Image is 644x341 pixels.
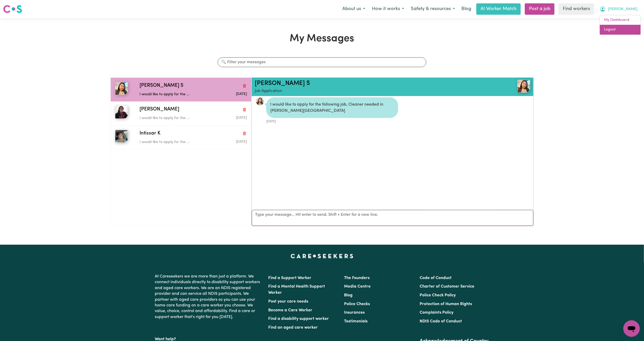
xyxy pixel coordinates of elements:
[140,130,160,137] span: Intissar K
[420,284,474,289] a: Charter of Customer Service
[458,3,474,15] a: Blog
[559,3,594,15] a: Find workers
[140,82,183,90] span: [PERSON_NAME] S
[266,118,398,124] div: [DATE]
[268,308,313,312] a: Become a Care Worker
[608,6,638,12] span: [PERSON_NAME]
[236,116,247,120] span: Message sent on September 5, 2025
[420,276,452,280] a: Code of Conduct
[600,15,641,25] a: My Dashboard
[111,78,251,101] button: Sharmila S[PERSON_NAME] SDelete conversationI would like to apply for the ...Message sent on Sept...
[484,80,530,93] a: Sharmila S
[339,4,369,14] button: About us
[344,276,370,280] a: The Founders
[268,276,312,280] a: Find a Support Worker
[155,272,262,322] p: At Careseekers we are more than just a platform. We connect individuals directly to disability su...
[476,3,521,15] a: AI Worker Match
[344,319,368,323] a: Testimonials
[266,97,398,118] div: I would like to apply for the following job, Cleaner needed in [PERSON_NAME][GEOGRAPHIC_DATA]
[236,140,247,144] span: Message sent on September 6, 2025
[115,130,128,143] img: Intissar K
[218,57,426,67] input: 🔍 Filter your messages
[110,33,534,45] h1: My Messages
[140,115,211,121] p: I would like to apply for the ...
[600,15,641,35] div: My Account
[236,92,247,96] span: Message sent on September 0, 2025
[420,293,456,297] a: Police Check Policy
[268,284,325,295] a: Find a Mental Health Support Worker
[268,317,329,321] a: Find a disability support worker
[140,139,211,145] p: I would like to apply for the ...
[255,80,310,86] a: [PERSON_NAME] S
[600,25,641,35] a: Logout
[525,3,555,15] a: Post a job
[115,82,128,95] img: Sharmila S
[420,302,472,306] a: Protection of Human Rights
[517,80,530,93] img: View Sharmila S's profile
[140,106,179,113] span: [PERSON_NAME]
[268,299,308,304] a: Post your care needs
[140,92,211,97] p: I would like to apply for the ...
[242,82,247,89] button: Delete conversation
[344,284,371,289] a: Media Centre
[111,101,251,125] button: Margaret W[PERSON_NAME]Delete conversationI would like to apply for the ...Message sent on Septem...
[344,311,365,315] a: Insurances
[256,97,264,106] img: 1C99558331168049374C3E19C88209E9_avatar_blob
[242,106,247,113] button: Delete conversation
[242,130,247,137] button: Delete conversation
[369,4,407,14] button: How it works
[407,4,458,14] button: Safety & resources
[596,4,641,14] button: My Account
[256,97,264,106] a: View Sharmila S's profile
[3,3,22,15] a: Careseekers logo
[255,88,484,94] p: Job Application
[268,326,318,330] a: Find an aged care worker
[115,106,128,119] img: Margaret W
[3,4,22,14] img: Careseekers logo
[420,311,453,315] a: Complaints Policy
[111,125,251,149] button: Intissar KIntissar KDelete conversationI would like to apply for the ...Message sent on September...
[344,293,353,297] a: Blog
[623,320,640,337] iframe: Button to launch messaging window, conversation in progress
[344,302,370,306] a: Police Checks
[291,254,353,258] a: Careseekers home page
[420,319,462,323] a: NDIS Code of Conduct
